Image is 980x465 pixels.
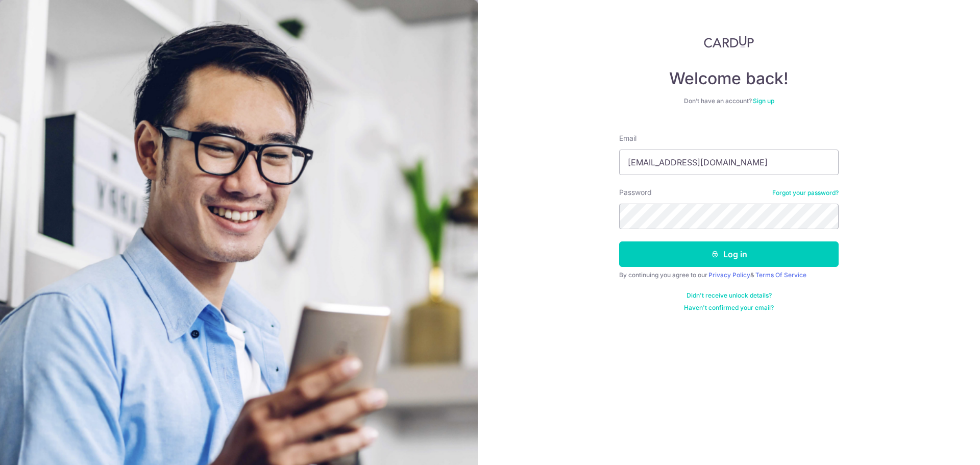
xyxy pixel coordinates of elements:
[753,97,774,105] a: Sign up
[772,189,839,197] a: Forgot your password?
[619,97,839,105] div: Don’t have an account?
[619,133,636,143] label: Email
[619,150,839,175] input: Enter your Email
[619,68,839,89] h4: Welcome back!
[708,271,750,279] a: Privacy Policy
[684,304,774,312] a: Haven't confirmed your email?
[619,271,839,279] div: By continuing you agree to our &
[619,187,652,198] label: Password
[755,271,806,279] a: Terms Of Service
[704,36,754,48] img: CardUp Logo
[687,291,772,300] a: Didn't receive unlock details?
[619,241,839,267] button: Log in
